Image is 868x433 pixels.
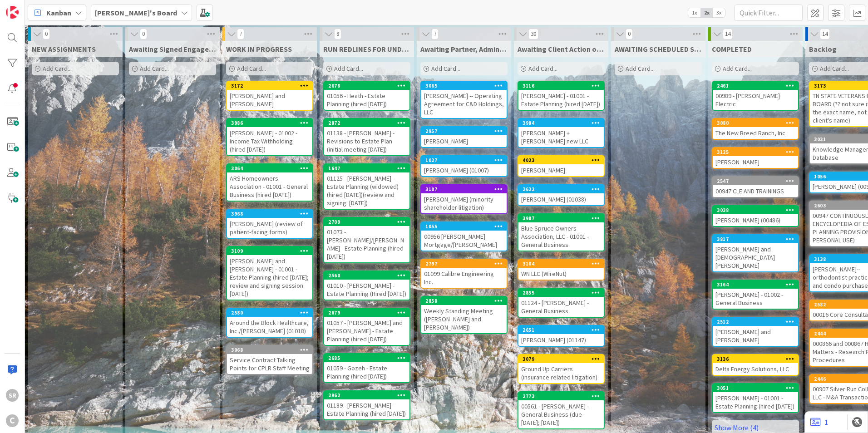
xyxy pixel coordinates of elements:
div: 3817[PERSON_NAME] and [DEMOGRAPHIC_DATA][PERSON_NAME] [713,235,798,271]
div: 2709 [324,218,409,226]
span: Backlog [809,44,837,54]
div: 2962 [324,391,409,399]
div: [PERSON_NAME] (review of patient-facing forms) [227,218,312,238]
div: 3064ARS Homeowners Association - 01001 - General Business (hired [DATE]) [227,164,312,201]
input: Quick Filter... [735,5,803,21]
div: [PERSON_NAME] - 01001 - Estate Planning (hired [DATE]) [713,392,798,412]
div: 3984 [523,120,604,126]
div: 3125 [713,148,798,156]
a: 3817[PERSON_NAME] and [DEMOGRAPHIC_DATA][PERSON_NAME] [712,234,799,272]
span: 2x [700,8,713,17]
div: [PERSON_NAME] - 01001 - Estate Planning (hired [DATE]) [518,90,604,110]
div: [PERSON_NAME] (01147) [518,334,604,346]
div: 3109[PERSON_NAME] and [PERSON_NAME] - 01001 - Estate Planning (hired [DATE]; review and signing s... [227,247,312,300]
span: 8 [334,29,341,39]
a: 3984[PERSON_NAME] + [PERSON_NAME] new LLC [518,118,605,148]
a: 3136Delta Energy Solutions, LLC [712,354,799,376]
div: 267801056 - Heath - Estate Planning (hired [DATE]) [324,82,409,110]
a: 246100989 - [PERSON_NAME] Electric [712,81,799,111]
div: 3079 [523,356,604,362]
a: 254700947 CLE AND TRAININGS [712,176,799,198]
div: 01138 - [PERSON_NAME] - Revisions to Estate Plan (initial meeting [DATE]) [324,127,409,155]
div: 2797 [425,261,507,267]
a: 3079Ground Up Carriers (insurance related litigation) [518,354,605,384]
div: 3986[PERSON_NAME] - 01002 - Income Tax Withholding (hired [DATE]) [227,119,312,155]
div: Delta Energy Solutions, LLC [713,363,798,375]
div: 01073 - [PERSON_NAME]/[PERSON_NAME] - Estate Planning (hired [DATE]) [324,226,409,262]
div: 2685 [328,355,409,361]
div: 3125 [717,149,798,155]
div: 287201138 - [PERSON_NAME] - Revisions to Estate Plan (initial meeting [DATE]) [324,119,409,155]
div: 3968 [231,211,312,217]
div: 268501059 - Gozeh - Estate Planning (hired [DATE]) [324,354,409,382]
span: Add Card... [528,64,557,73]
span: Add Card... [820,64,849,73]
a: 268501059 - Gozeh - Estate Planning (hired [DATE]) [323,353,410,383]
div: 3104 [518,260,604,268]
div: 3109 [231,248,312,254]
div: 3065 [421,82,507,90]
a: 3172[PERSON_NAME] and [PERSON_NAME] [226,81,313,111]
div: 2858 [425,298,507,304]
div: 2622 [518,185,604,193]
div: 2547 [713,177,798,185]
div: 2872 [324,119,409,127]
div: 2512 [717,319,798,325]
span: Awaiting Signed Engagement Letter [129,44,216,54]
span: 7 [237,29,244,39]
div: 00956 [PERSON_NAME] Mortgage/[PERSON_NAME] [421,231,507,251]
a: 3968[PERSON_NAME] (review of patient-facing forms) [226,209,313,239]
b: [PERSON_NAME]'s Board [95,8,177,17]
div: 3968[PERSON_NAME] (review of patient-facing forms) [227,210,312,238]
div: 2962 [328,392,409,399]
div: [PERSON_NAME] [421,135,507,147]
div: 2512 [713,318,798,326]
div: 2651 [523,327,604,333]
div: 3068 [231,347,312,353]
span: Add Card... [723,64,752,73]
a: 277300561 - [PERSON_NAME] - General Business (due [DATE]; [DATE]) [518,391,605,429]
a: 287201138 - [PERSON_NAME] - Revisions to Estate Plan (initial meeting [DATE]) [323,118,410,156]
div: 3116[PERSON_NAME] - 01001 - Estate Planning (hired [DATE]) [518,82,604,110]
div: 254700947 CLE AND TRAININGS [713,177,798,197]
a: 3080The New Breed Ranch, Inc. [712,118,799,140]
div: 3116 [518,82,604,90]
div: 01010 - [PERSON_NAME] - Estate Planning (Hired [DATE]) [324,280,409,300]
div: 4023 [518,156,604,164]
div: Ground Up Carriers (insurance related litigation) [518,363,604,383]
div: 3817 [713,235,798,243]
div: 2678 [324,82,409,90]
div: [PERSON_NAME] (01038) [518,193,604,205]
div: 2773 [523,393,604,399]
div: 1647 [324,164,409,172]
div: 3164 [713,280,798,289]
div: 2580Around the Block Healthcare, Inc./[PERSON_NAME] (01018) [227,309,312,337]
a: 3109[PERSON_NAME] and [PERSON_NAME] - 01001 - Estate Planning (hired [DATE]; review and signing s... [226,246,313,300]
div: 105500956 [PERSON_NAME] Mortgage/[PERSON_NAME] [421,222,507,251]
a: 256001010 - [PERSON_NAME] - Estate Planning (Hired [DATE]) [323,271,410,300]
a: 105500956 [PERSON_NAME] Mortgage/[PERSON_NAME] [420,221,508,251]
span: Add Card... [431,64,460,73]
img: Visit kanbanzone.com [6,6,19,19]
div: 3136 [713,355,798,363]
div: 164701125 - [PERSON_NAME] - Estate Planning (widowed) (hired [DATE])(review and signing: [DATE]) [324,164,409,209]
div: [PERSON_NAME] (00486) [713,214,798,226]
div: 2957 [421,127,507,135]
div: 3065[PERSON_NAME] -- Operating Agreement for C&D Holdings, LLC [421,82,507,118]
div: 2679 [328,310,409,316]
div: [PERSON_NAME] + [PERSON_NAME] new LLC [518,127,604,147]
a: 279701099 Calibre Engineering Inc. [420,259,508,289]
div: [PERSON_NAME] -- Operating Agreement for C&D Holdings, LLC [421,90,507,118]
div: 2560 [328,272,409,279]
a: 1 [810,417,828,428]
div: 3172 [227,82,312,90]
div: Blue Spruce Owners Association, LLC - 01001 - General Business [518,222,604,251]
div: 3068Service Contract Talking Points for CPLR Staff Meeting [227,346,312,374]
div: 3164 [717,281,798,288]
div: 01099 Calibre Engineering Inc. [421,268,507,288]
a: 267801056 - Heath - Estate Planning (hired [DATE]) [323,81,410,111]
div: 3136 [717,356,798,362]
div: 2678 [328,83,409,89]
div: 2560 [324,271,409,280]
a: 285501124 - [PERSON_NAME] - General Business [518,288,605,318]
